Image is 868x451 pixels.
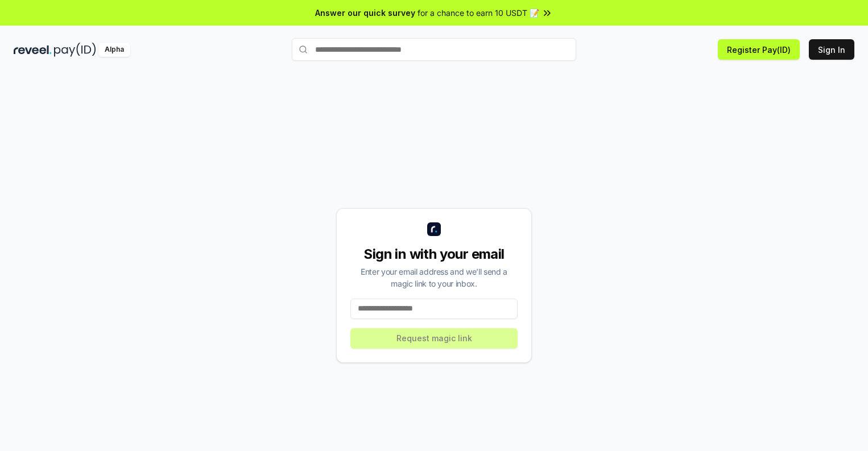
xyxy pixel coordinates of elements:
div: Sign in with your email [350,245,518,263]
div: Alpha [98,43,130,57]
span: Answer our quick survey [315,7,415,19]
img: reveel_dark [14,43,52,57]
img: logo_small [427,222,441,236]
img: pay_id [54,43,96,57]
button: Register Pay(ID) [718,39,800,60]
div: Enter your email address and we’ll send a magic link to your inbox. [350,266,518,289]
button: Sign In [809,39,854,60]
span: for a chance to earn 10 USDT 📝 [418,7,539,19]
